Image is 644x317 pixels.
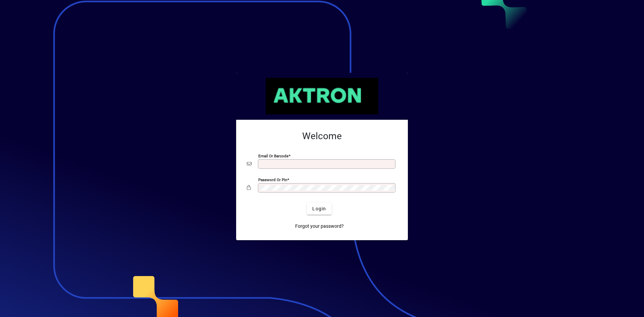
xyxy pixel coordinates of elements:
a: Forgot your password? [292,220,346,232]
h2: Welcome [247,130,397,142]
span: Login [312,205,326,212]
button: Login [307,203,331,215]
mat-label: Email or Barcode [258,154,288,158]
span: Forgot your password? [295,223,344,230]
mat-label: Password or Pin [258,177,287,182]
